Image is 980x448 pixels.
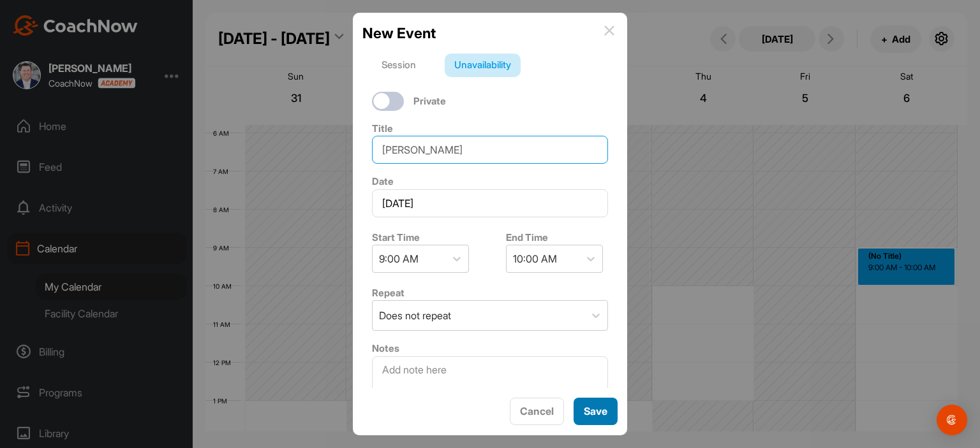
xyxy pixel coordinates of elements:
h2: New Event [362,22,436,44]
label: End Time [506,231,548,243]
div: Does not repeat [379,308,451,323]
label: Repeat [372,287,405,299]
div: Unavailability [445,54,521,78]
div: 9:00 AM [379,251,419,266]
label: Notes [372,342,399,354]
div: Session [372,54,426,78]
label: Title [372,122,393,134]
label: Start Time [372,231,420,243]
label: Date [372,175,394,187]
label: Private [413,94,446,109]
img: info [604,25,614,36]
input: Event Name [372,136,608,164]
button: Save [574,398,618,425]
div: Open Intercom Messenger [937,405,967,435]
div: 10:00 AM [513,251,557,266]
button: Cancel [510,398,564,425]
input: Select Date [372,189,608,217]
